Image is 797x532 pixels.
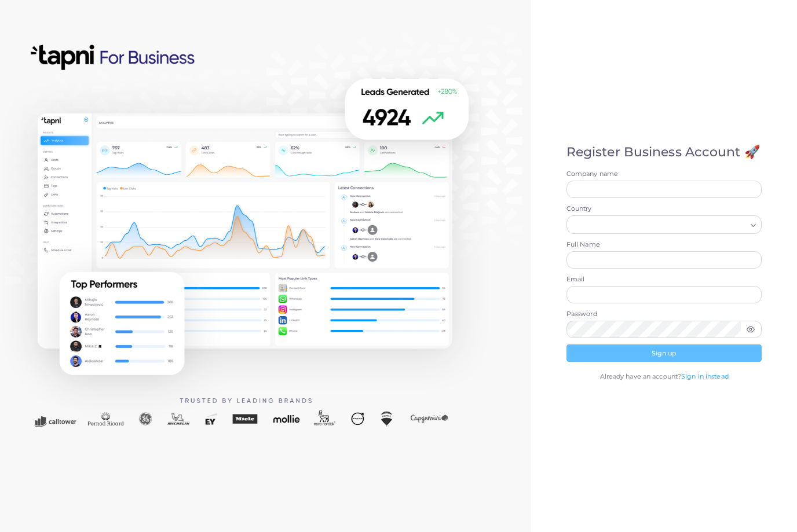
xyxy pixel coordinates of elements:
div: Search for option [566,215,762,234]
label: Full Name [566,240,762,250]
label: Email [566,275,762,284]
input: Search for option [572,218,747,231]
button: Sign up [566,344,762,362]
a: Sign in instead [681,372,729,380]
label: Country [566,204,762,214]
label: Password [566,310,762,319]
h4: Register Business Account 🚀 [566,145,762,160]
span: Already have an account? [600,372,682,380]
label: Company name [566,170,762,179]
